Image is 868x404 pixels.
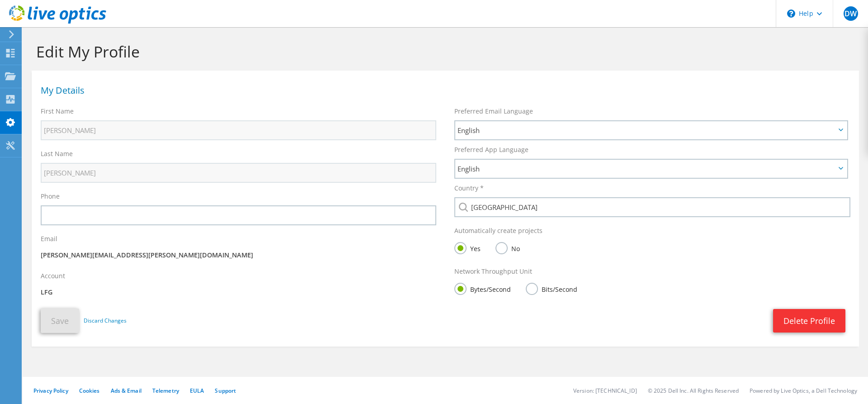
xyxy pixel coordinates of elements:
[41,309,79,333] button: Save
[844,6,858,21] span: DW
[190,387,204,394] a: EULA
[41,192,60,201] label: Phone
[454,226,542,235] label: Automatically create projects
[79,387,100,394] a: Cookies
[41,250,436,260] p: [PERSON_NAME][EMAIL_ADDRESS][PERSON_NAME][DOMAIN_NAME]
[41,287,436,297] p: LFG
[773,309,845,333] a: Delete Profile
[495,242,520,253] label: No
[454,242,481,253] label: Yes
[454,283,511,294] label: Bytes/Second
[458,163,835,174] span: English
[573,387,637,394] li: Version: [TECHNICAL_ID]
[41,86,845,95] h1: My Details
[454,107,533,116] label: Preferred Email Language
[215,387,236,394] a: Support
[84,316,127,326] a: Discard Changes
[41,271,65,280] label: Account
[454,267,532,276] label: Network Throughput Unit
[152,387,179,394] a: Telemetry
[648,387,739,394] li: © 2025 Dell Inc. All Rights Reserved
[526,283,577,294] label: Bits/Second
[41,107,74,116] label: First Name
[454,184,484,193] label: Country *
[750,387,857,394] li: Powered by Live Optics, a Dell Technology
[458,125,835,136] span: English
[454,145,528,154] label: Preferred App Language
[111,387,142,394] a: Ads & Email
[41,149,73,158] label: Last Name
[787,10,795,18] svg: \n
[41,234,57,243] label: Email
[33,387,68,394] a: Privacy Policy
[36,42,850,61] h1: Edit My Profile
